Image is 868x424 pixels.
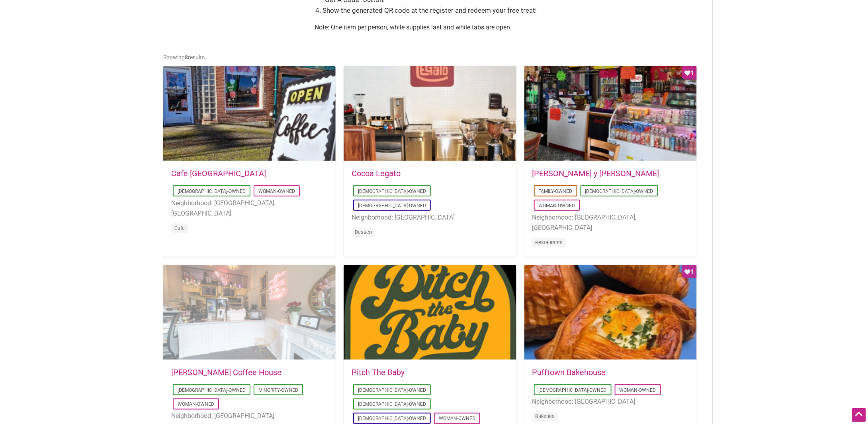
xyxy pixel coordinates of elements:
div: Scroll Back to Top [852,408,866,422]
a: Cafe [GEOGRAPHIC_DATA] [171,169,266,178]
li: Neighborhood: [GEOGRAPHIC_DATA], [GEOGRAPHIC_DATA] [532,212,689,233]
a: [DEMOGRAPHIC_DATA]-Owned [358,402,426,407]
span: Showing results [163,54,205,60]
a: Cafe [174,225,185,231]
a: Woman-Owned [258,189,295,194]
a: Woman-Owned [439,416,475,422]
a: [DEMOGRAPHIC_DATA]-Owned [358,189,426,194]
a: [DEMOGRAPHIC_DATA]-Owned [358,387,426,393]
a: Restaurants [536,239,563,245]
b: 8 [185,54,188,60]
a: Woman-Owned [178,402,214,407]
a: [PERSON_NAME] y [PERSON_NAME] [532,169,659,178]
li: Show the generated QR code at the register and redeem your free treat! [323,5,553,16]
a: Minority-Owned [258,387,298,393]
a: [DEMOGRAPHIC_DATA]-Owned [358,203,426,208]
li: Neighborhood: [GEOGRAPHIC_DATA] [352,212,508,223]
a: Pitch The Baby [352,368,405,377]
a: Woman-Owned [539,203,575,208]
a: [PERSON_NAME] Coffee House [171,368,282,377]
a: Family-Owned [539,189,573,194]
a: Dessert [355,229,372,235]
li: Neighborhood: [GEOGRAPHIC_DATA] [171,411,328,422]
li: Neighborhood: [GEOGRAPHIC_DATA], [GEOGRAPHIC_DATA] [171,198,328,218]
li: Neighborhood: [GEOGRAPHIC_DATA] [532,397,689,407]
a: [DEMOGRAPHIC_DATA]-Owned [178,189,246,194]
a: Cocoa Legato [352,169,401,178]
a: Woman-Owned [620,387,656,393]
a: [DEMOGRAPHIC_DATA]-Owned [585,189,653,194]
a: Bakeries [536,414,555,420]
a: [DEMOGRAPHIC_DATA]-Owned [539,387,607,393]
a: [DEMOGRAPHIC_DATA]-Owned [178,387,246,393]
a: Pufftown Bakehouse [532,368,606,377]
p: Note: One item per person, while supplies last and while tabs are open. [315,22,553,33]
a: [DEMOGRAPHIC_DATA]-Owned [358,416,426,422]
